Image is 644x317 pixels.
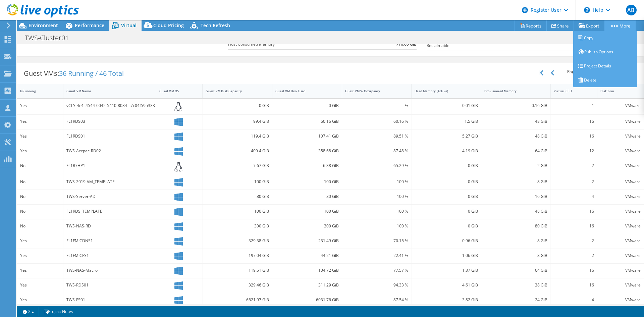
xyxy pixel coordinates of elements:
div: No [20,178,60,186]
div: Yes [20,296,60,304]
div: 94.33 % [345,281,409,289]
div: 329.38 GiB [206,237,269,245]
div: TWS-RDS01 [66,281,153,289]
div: 2 [554,162,594,169]
div: No [20,208,60,215]
a: Export [574,20,605,31]
div: 0 GiB [415,208,478,215]
span: Tech Refresh [201,22,230,29]
div: 16 [554,118,594,125]
div: 0.01 GiB [415,102,478,109]
div: 104.72 GiB [275,267,339,274]
div: 0.96 GiB [415,237,478,245]
div: VMware [600,296,641,304]
span: Virtual [121,22,137,29]
div: Yes [20,281,60,289]
div: 64 GiB [484,147,548,155]
svg: \n [584,7,590,13]
div: 300 GiB [206,222,269,230]
div: 107.41 GiB [275,133,339,140]
div: Guest VM Disk Used [275,89,331,93]
div: 100 GiB [275,178,339,186]
div: 311.29 GiB [275,281,339,289]
div: FL1RDS01 [66,133,153,140]
div: 329.46 GiB [206,281,269,289]
a: 2 [18,307,39,316]
div: FL1RDS_TEMPLATE [66,208,153,215]
div: 197.04 GiB [206,252,269,259]
div: 100 GiB [206,208,269,215]
div: 4 [554,296,594,304]
div: vCLS-4c4c4544-0042-5410-8034-c7c04f595333 [66,102,153,109]
div: Yes [20,267,60,274]
div: 4 [554,193,594,200]
div: Yes [20,147,60,155]
div: 48 GiB [484,133,548,140]
div: 65.29 % [345,162,409,169]
div: FL1RDS03 [66,118,153,125]
div: 0.16 GiB [484,102,548,109]
div: 358.68 GiB [275,147,339,155]
a: Project Notes [39,307,78,316]
div: 2 GiB [484,162,548,169]
div: 5.27 GiB [415,133,478,140]
div: VMware [600,178,641,186]
div: Yes [20,252,60,259]
div: 80 GiB [206,193,269,200]
div: 8 GiB [484,237,548,245]
div: 119.51 GiB [206,267,269,274]
div: VMware [600,252,641,259]
div: 0 GiB [415,162,478,169]
div: 100 % [345,193,409,200]
div: 87.54 % [345,296,409,304]
div: 100 % [345,222,409,230]
div: 100 % [345,178,409,186]
div: FL1R7HP1 [66,162,153,169]
div: 16 [554,281,594,289]
div: 60.16 % [345,118,409,125]
div: Guest VM OS [159,89,191,93]
div: 6.38 GiB [275,162,339,169]
div: 0 GiB [415,193,478,200]
div: VMware [600,133,641,140]
div: 48 GiB [484,118,548,125]
div: VMware [600,162,641,169]
div: No [20,193,60,200]
div: 24 GiB [484,296,548,304]
div: 22.41 % [345,252,409,259]
div: - % [345,102,409,109]
label: Host Consumed Memory [228,41,362,48]
div: 8 GiB [484,252,548,259]
div: VMware [600,193,641,200]
div: 77.57 % [345,267,409,274]
div: 64 GiB [484,267,548,274]
div: Used Memory (Active) [415,89,470,93]
div: Guest VM Name [66,89,145,93]
a: Share [546,20,574,31]
div: 100 % [345,208,409,215]
div: 16 [554,208,594,215]
div: 100 GiB [206,178,269,186]
div: TWS-NAS-RD [66,222,153,230]
div: 2 [554,237,594,245]
div: 100 GiB [275,208,339,215]
div: 231.49 GiB [275,237,339,245]
div: 4.61 GiB [415,281,478,289]
div: No [20,162,60,169]
a: Reports [515,20,547,31]
div: 60.16 GiB [275,118,339,125]
div: 70.15 % [345,237,409,245]
div: 16 [554,222,594,230]
div: 80 GiB [275,193,339,200]
div: VMware [600,281,641,289]
div: 0 GiB [415,178,478,186]
div: 2 [554,178,594,186]
div: 8 GiB [484,178,548,186]
div: 80 GiB [484,222,548,230]
span: Performance [75,22,104,29]
div: 3.82 GiB [415,296,478,304]
div: Platform [600,89,633,93]
div: Yes [20,237,60,245]
div: 44.21 GiB [275,252,339,259]
span: Page of [567,67,609,76]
